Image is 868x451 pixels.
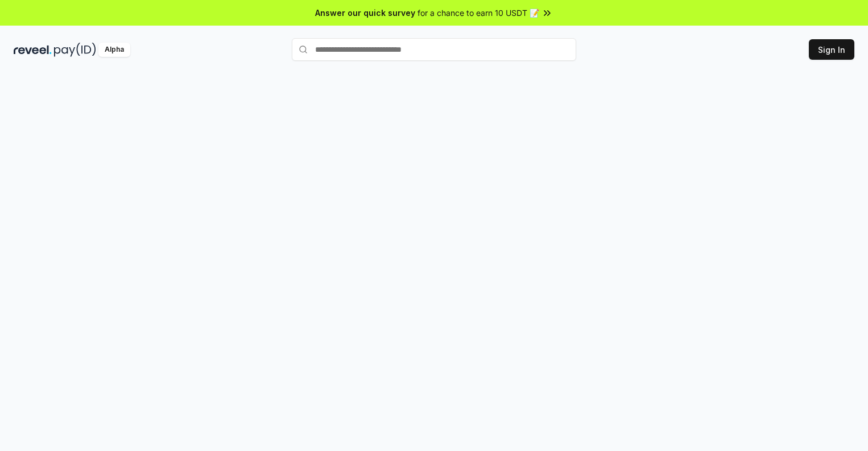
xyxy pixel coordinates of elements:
[315,7,415,19] span: Answer our quick survey
[54,43,96,57] img: pay_id
[98,43,130,57] div: Alpha
[809,39,854,60] button: Sign In
[418,7,539,19] span: for a chance to earn 10 USDT 📝
[14,43,52,57] img: reveel_dark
